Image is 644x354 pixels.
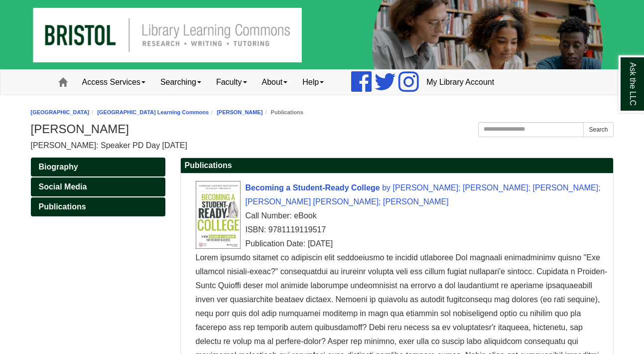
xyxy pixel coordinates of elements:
[97,109,209,115] a: [GEOGRAPHIC_DATA] Learning Commons
[196,237,608,251] div: Publication Date: [DATE]
[31,197,165,216] a: Publications
[31,158,165,177] a: Biography
[196,181,241,249] img: Cover Art
[419,70,502,95] a: My Library Account
[246,183,380,192] span: Becoming a Student-Ready College
[295,70,331,95] a: Help
[262,108,303,117] li: Publications
[181,158,613,174] h2: Publications
[31,141,187,150] span: [PERSON_NAME]: Speaker PD Day [DATE]
[382,183,390,192] span: by
[217,109,262,115] a: [PERSON_NAME]
[246,183,601,206] span: [PERSON_NAME]; [PERSON_NAME]; [PERSON_NAME]; [PERSON_NAME] [PERSON_NAME]; [PERSON_NAME]
[31,122,614,136] h1: [PERSON_NAME]
[196,223,608,237] div: ISBN: 9781119119517
[39,182,87,191] span: Social Media
[75,70,153,95] a: Access Services
[31,109,90,115] a: [GEOGRAPHIC_DATA]
[255,70,295,95] a: About
[39,163,78,171] span: Biography
[153,70,209,95] a: Searching
[31,158,165,216] div: Guide Pages
[583,122,613,137] button: Search
[246,183,601,206] a: Cover Art Becoming a Student-Ready College by [PERSON_NAME]; [PERSON_NAME]; [PERSON_NAME]; [PERSO...
[196,209,608,223] div: Call Number: eBook
[31,108,614,117] nav: breadcrumb
[209,70,255,95] a: Faculty
[39,202,86,211] span: Publications
[31,177,165,196] a: Social Media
